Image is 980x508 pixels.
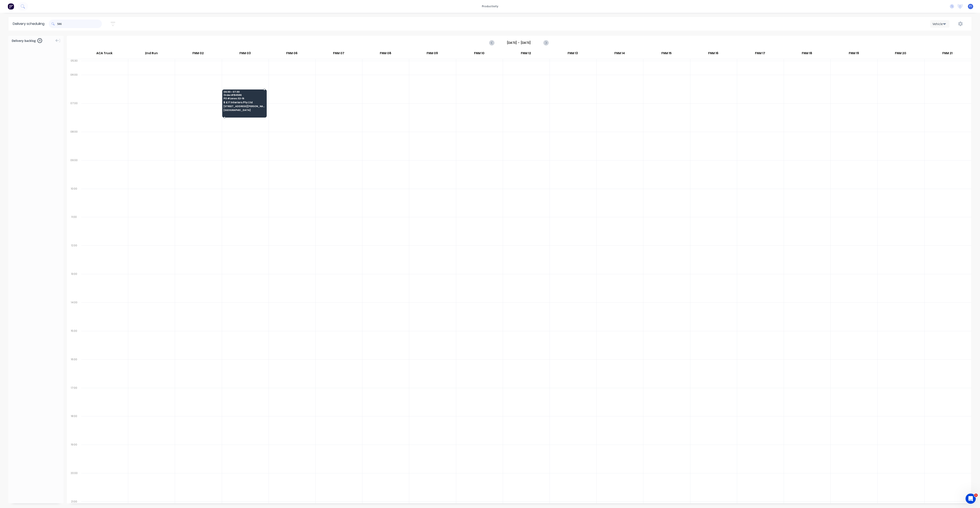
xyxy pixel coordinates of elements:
[67,357,81,385] div: 16:00
[128,50,175,59] div: 2nd Run
[550,50,596,59] div: FNM 13
[362,50,409,59] div: FNM 08
[596,50,643,59] div: FNM 14
[67,129,81,158] div: 08:00
[969,4,972,8] span: F1
[224,101,265,104] span: B & F Interiors Pty Ltd
[830,50,877,59] div: FNM 19
[12,38,36,43] span: Delivery backlog
[67,328,81,357] div: 15:00
[315,50,362,59] div: FNM 07
[224,97,265,100] span: PO # Lanes S2-16
[737,50,783,59] div: FNM 17
[503,50,549,59] div: FNM 12
[966,494,976,504] iframe: Intercom live chat
[269,50,315,59] div: FNM 06
[67,101,81,129] div: 07:00
[9,17,49,31] div: Delivery scheduling
[67,385,81,414] div: 17:00
[974,494,978,497] span: 1
[67,471,81,499] div: 20:00
[37,38,42,43] span: 0
[175,50,221,59] div: FNM 02
[67,414,81,442] div: 18:00
[67,186,81,215] div: 10:00
[480,3,500,10] div: productivity
[8,3,14,10] img: Factory
[224,94,265,96] span: Order # 194586
[456,50,502,59] div: FNM 10
[409,50,456,59] div: FNM 09
[67,442,81,471] div: 19:00
[67,72,81,101] div: 06:00
[67,158,81,186] div: 09:00
[81,50,128,59] div: ACA Truck
[67,300,81,328] div: 14:00
[224,105,265,108] span: [STREET_ADDRESS][PERSON_NAME] (STORE)
[930,20,949,28] button: Vehicle
[67,214,81,243] div: 11:00
[224,91,265,93] span: 06:30 - 07:30
[933,22,945,26] div: Vehicle
[57,20,102,28] input: Search for orders
[877,50,924,59] div: FNM 20
[224,109,265,111] span: [GEOGRAPHIC_DATA]
[924,50,971,59] div: FNM 21
[67,271,81,300] div: 13:00
[67,58,81,72] div: 05:30
[643,50,690,59] div: FNM 15
[67,499,81,504] div: 21:00
[690,50,736,59] div: FNM 16
[222,50,268,59] div: FNM 03
[67,243,81,271] div: 12:00
[784,50,830,59] div: FNM 18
